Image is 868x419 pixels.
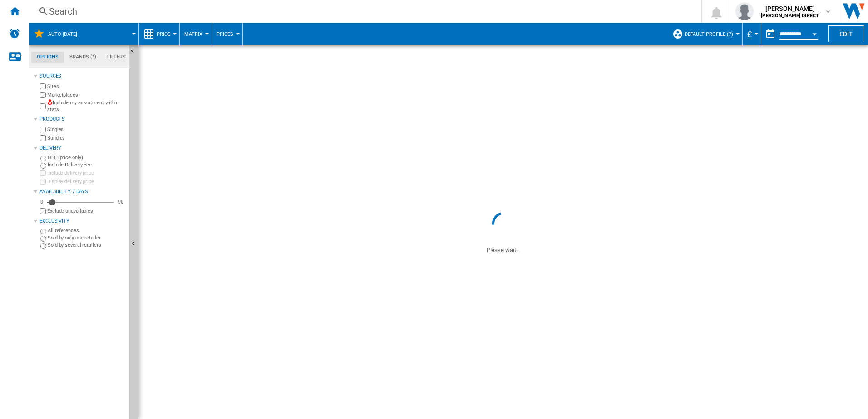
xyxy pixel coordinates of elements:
input: All references [40,229,46,234]
div: Price [143,23,175,45]
input: Marketplaces [40,92,46,98]
div: 90 [116,199,126,205]
label: Include Delivery Fee [48,161,126,168]
span: £ [747,29,752,39]
ng-transclude: Please wait... [487,247,520,253]
button: Open calendar [806,24,823,41]
div: AUTO [DATE] [34,23,134,45]
label: Bundles [47,135,126,141]
button: Hide [129,45,140,62]
span: AUTO FRIDAY [48,31,77,37]
button: Prices [217,23,238,45]
img: mysite-not-bg-18x18.png [47,99,53,105]
img: profile.jpg [735,2,754,20]
input: Bundles [40,135,46,141]
md-tab-item: Filters [102,52,131,63]
b: [PERSON_NAME] DIRECT [761,13,819,19]
input: Display delivery price [40,208,46,214]
span: [PERSON_NAME] [761,4,819,13]
input: Include my assortment within stats [40,101,46,112]
img: alerts-logo.svg [9,28,20,39]
label: All references [48,227,126,234]
button: AUTO [DATE] [48,23,86,45]
div: Search [49,5,678,18]
span: Default profile (7) [685,31,733,37]
span: Prices [217,31,233,37]
input: Sites [40,83,46,89]
md-slider: Availability [47,198,114,207]
md-tab-item: Brands (*) [64,52,102,63]
div: Products [39,116,126,123]
label: Marketplaces [47,92,126,98]
span: Price [157,31,170,37]
button: £ [747,23,756,45]
div: Availability 7 Days [39,188,126,195]
button: Edit [828,25,864,42]
div: Exclusivity [39,218,126,225]
label: Sites [47,83,126,90]
input: Sold by several retailers [40,243,46,249]
label: Sold by several retailers [48,242,126,248]
label: Singles [47,126,126,133]
label: Display delivery price [47,178,126,185]
button: Default profile (7) [685,23,738,45]
span: Matrix [184,31,202,37]
input: OFF (price only) [40,156,46,161]
input: Display delivery price [40,179,46,185]
button: md-calendar [761,25,779,43]
div: 0 [38,199,45,205]
label: Exclude unavailables [47,208,126,214]
div: Sources [39,73,126,80]
md-tab-item: Options [31,52,64,63]
button: Matrix [184,23,207,45]
button: Price [157,23,175,45]
md-menu: Currency [743,23,761,45]
input: Sold by only one retailer [40,236,46,242]
input: Include delivery price [40,170,46,176]
label: Include delivery price [47,170,126,176]
div: Default profile (7) [672,23,738,45]
input: Singles [40,127,46,132]
input: Include Delivery Fee [40,163,46,169]
label: OFF (price only) [48,154,126,161]
div: Delivery [39,145,126,152]
label: Sold by only one retailer [48,234,126,241]
label: Include my assortment within stats [47,99,126,113]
